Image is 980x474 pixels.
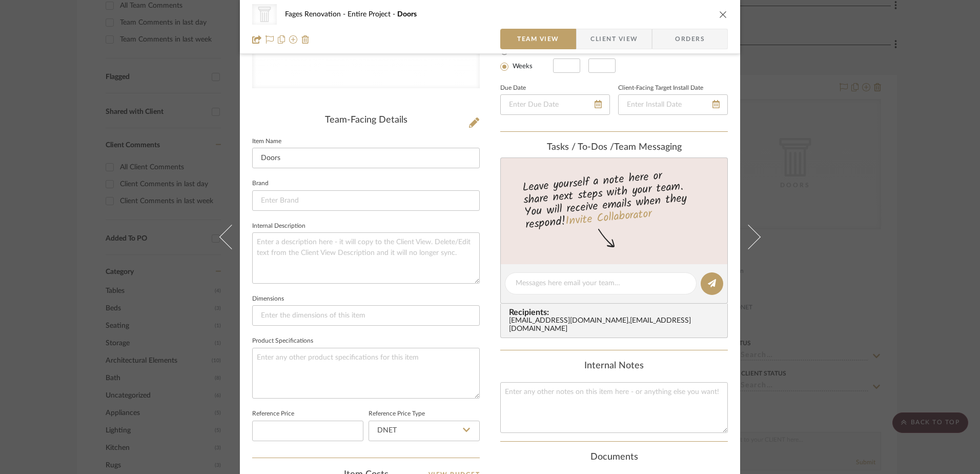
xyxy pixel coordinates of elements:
div: Team-Facing Details [252,115,480,126]
span: Orders [664,29,716,49]
input: Enter Install Date [618,94,728,115]
label: Dimensions [252,297,284,302]
span: Team View [517,29,559,49]
div: Internal Notes [500,361,728,372]
div: team Messaging [500,142,728,153]
mat-radio-group: Select item type [500,44,553,73]
label: Product Specifications [252,339,313,344]
span: Entire Project [348,11,397,18]
label: Reference Price Type [369,411,425,417]
label: Weeks [511,62,533,71]
div: Leave yourself a note here or share next steps with your team. You will receive emails when they ... [499,165,729,233]
span: Tasks / To-Dos / [547,143,614,152]
label: Internal Description [252,224,305,229]
label: Due Date [500,86,526,91]
div: [EMAIL_ADDRESS][DOMAIN_NAME] , [EMAIL_ADDRESS][DOMAIN_NAME] [509,317,723,333]
span: Recipients: [509,308,723,317]
input: Enter Brand [252,190,480,211]
input: Enter Due Date [500,94,610,115]
input: Enter the dimensions of this item [252,305,480,326]
img: Remove from project [301,35,310,44]
div: Documents [500,452,728,463]
label: Brand [252,181,269,186]
span: Client View [590,29,638,49]
span: Doors [397,11,417,18]
input: Enter Item Name [252,148,480,168]
button: close [719,10,728,19]
a: Invite Collaborator [565,205,652,231]
span: Fages Renovation [285,11,348,18]
label: Client-Facing Target Install Date [618,86,703,91]
label: Reference Price [252,411,294,417]
label: Item Name [252,139,281,144]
